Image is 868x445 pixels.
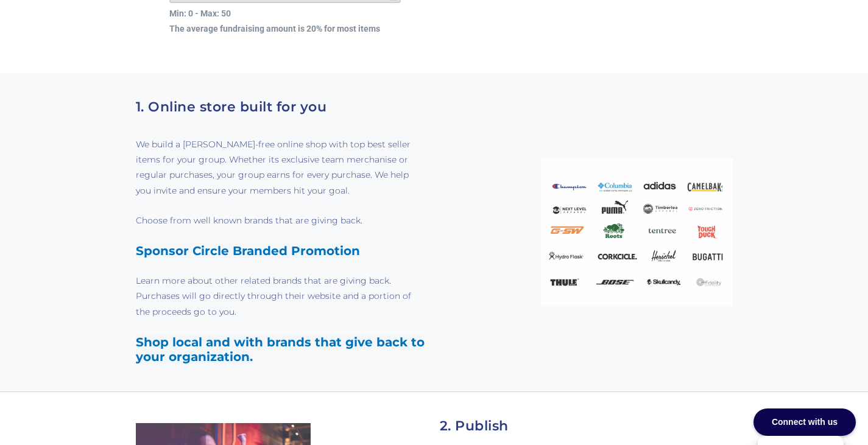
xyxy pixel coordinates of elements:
p: Choose from well known brands that are giving back. [136,213,426,228]
h2: 2. Publish [440,415,732,437]
p: We build a [PERSON_NAME]-free online shop with top best seller items for your group. Whether its ... [136,137,426,198]
h2: 1. Online store built for you [136,96,426,118]
div: The average fundraising amount is 20% for most items [169,21,401,37]
a: Shop local and with brands that give back to your organization. [136,335,425,364]
div: Min: 0 - Max: 50 [169,6,401,21]
a: Sponsor Circle Branded Promotion [136,244,360,258]
div: Connect with us [753,408,856,436]
div: Learn more about other related brands that are giving back. Purchases will go directly through th... [136,273,426,320]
